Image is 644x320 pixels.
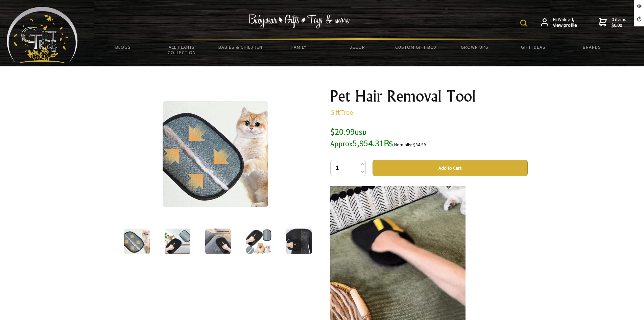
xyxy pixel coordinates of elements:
[152,40,211,60] a: All Plants Collection
[286,229,312,254] img: Pet Hair Removal Tool
[553,17,577,28] span: Hi Waleed,
[394,142,426,148] small: Normally: $34.99
[330,139,353,148] small: Approx
[612,16,626,28] span: 0 items
[445,40,504,54] a: Grown Ups
[330,88,528,104] h1: Pet Hair Removal Tool
[165,229,190,254] img: Pet Hair Removal Tool
[328,40,387,54] a: Decor
[563,40,621,54] a: Brands
[599,17,626,28] a: 0 items$0.00
[355,129,366,136] span: USD
[330,108,353,116] a: GiftTree
[553,22,577,28] strong: View profile
[541,17,577,28] a: Hi Waleed,View profile
[387,40,445,54] a: Custom Gift Box
[612,22,626,28] strong: $0.00
[248,14,350,28] img: Babywear - Gifts - Toys & more
[205,229,231,254] img: Pet Hair Removal Tool
[94,40,152,54] a: BLOGS
[504,40,563,54] a: Gift Ideas
[124,229,150,254] img: Pet Hair Removal Tool
[330,126,393,149] span: $20.99 5,954.31₨
[269,40,328,54] a: Family
[163,101,268,207] img: Pet Hair Removal Tool
[520,20,527,26] img: product search
[7,7,78,63] img: Babyware - Gifts - Toys and more...
[211,40,269,54] a: Babies & Children
[373,160,528,176] button: Add to Cart
[246,229,271,254] img: Pet Hair Removal Tool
